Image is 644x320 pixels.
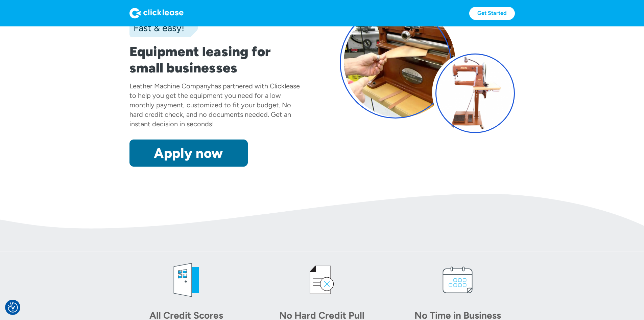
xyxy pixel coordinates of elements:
[302,260,342,300] img: credit icon
[129,140,248,167] a: Apply now
[129,21,184,35] div: Fast & easy!
[8,302,18,313] img: Revisit consent button
[469,7,515,20] a: Get Started
[129,82,300,128] div: has partnered with Clicklease to help you get the equipment you need for a low monthly payment, c...
[437,260,478,300] img: calendar icon
[129,43,305,76] h1: Equipment leasing for small businesses
[166,260,207,300] img: welcome icon
[129,82,211,90] div: Leather Machine Company
[129,8,184,19] img: Logo
[8,302,18,313] button: Consent Preferences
